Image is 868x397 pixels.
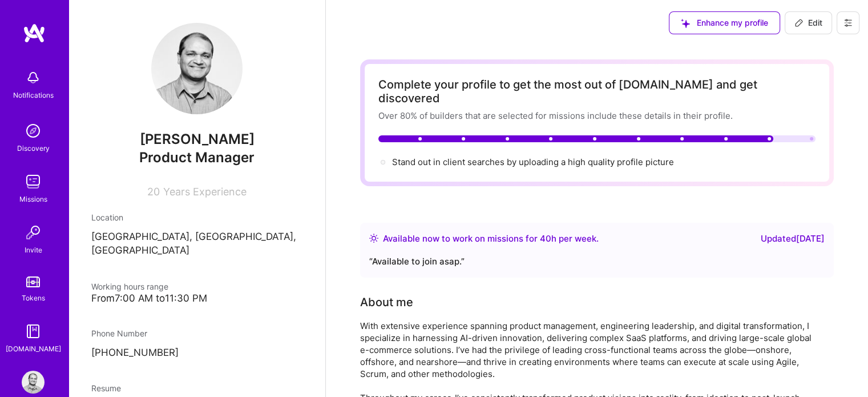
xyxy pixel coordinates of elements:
[22,320,45,343] img: guide book
[540,233,551,244] span: 40
[17,142,50,154] div: Discovery
[13,89,54,101] div: Notifications
[91,230,302,258] p: [GEOGRAPHIC_DATA], [GEOGRAPHIC_DATA], [GEOGRAPHIC_DATA]
[26,276,40,287] img: tokens
[761,232,825,246] div: Updated [DATE]
[22,66,45,89] img: bell
[19,371,47,394] a: User Avatar
[360,294,413,311] div: About me
[91,211,302,223] div: Location
[19,193,47,205] div: Missions
[25,244,42,256] div: Invite
[22,221,45,244] img: Invite
[383,232,599,246] div: Available now to work on missions for h per week .
[91,346,302,360] p: [PHONE_NUMBER]
[369,255,825,268] div: “ Available to join asap. ”
[91,282,168,291] span: Working hours range
[785,11,832,34] button: Edit
[22,119,45,142] img: discovery
[6,343,61,355] div: [DOMAIN_NAME]
[22,292,45,304] div: Tokens
[681,19,690,28] i: icon SuggestedTeams
[147,186,160,198] span: 20
[91,131,302,148] span: [PERSON_NAME]
[151,23,243,114] img: User Avatar
[22,170,45,193] img: teamwork
[163,186,247,198] span: Years Experience
[392,156,674,168] div: Stand out in client searches by uploading a high quality profile picture
[23,23,46,43] img: logo
[669,11,780,34] button: Enhance my profile
[378,110,815,122] div: Over 80% of builders that are selected for missions include these details in their profile.
[91,383,121,393] span: Resume
[139,149,255,166] span: Product Manager
[91,328,147,338] span: Phone Number
[91,292,302,304] div: From 7:00 AM to 11:30 PM
[22,371,45,394] img: User Avatar
[378,78,815,105] div: Complete your profile to get the most out of [DOMAIN_NAME] and get discovered
[681,17,768,29] span: Enhance my profile
[369,234,378,243] img: Availability
[794,17,822,29] span: Edit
